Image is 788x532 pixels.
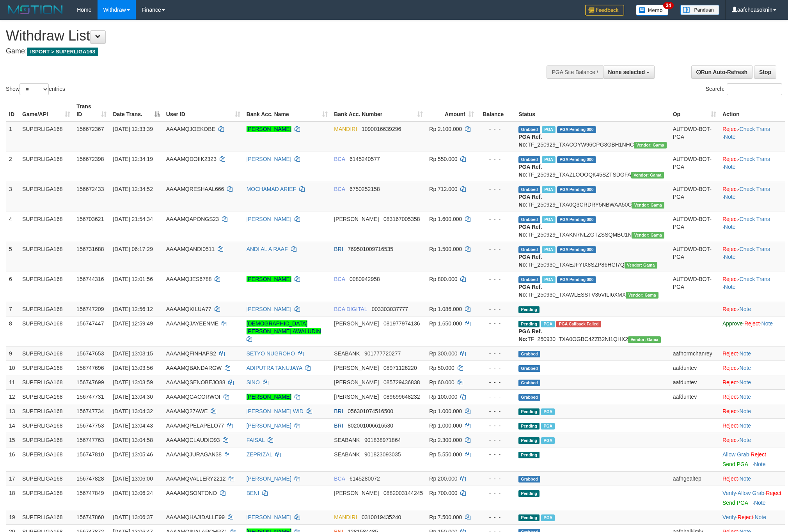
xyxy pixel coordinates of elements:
td: TF_250929_TXACOYW96CPG3GBH1NHC [515,122,669,152]
a: [PERSON_NAME] [247,156,291,162]
a: Reject [744,320,760,327]
a: [PERSON_NAME] [247,475,291,482]
span: PGA Error [556,321,601,327]
a: Reject [722,276,738,282]
td: SUPERLIGA168 [19,404,73,418]
span: Rp 1.500.000 [429,246,462,252]
a: Send PGA [722,461,748,467]
div: - - - [480,407,512,415]
span: 156747447 [76,320,104,327]
span: 156703621 [76,216,104,222]
a: Note [740,350,751,357]
a: SINO [247,379,260,385]
button: None selected [603,65,655,79]
td: 11 [6,375,19,389]
td: 4 [6,212,19,242]
a: Verify [722,514,736,520]
td: TF_250929_TXA0Q3CRDRY5NBWAA50C [515,182,669,212]
td: · · [719,122,785,152]
span: 156744316 [76,276,104,282]
span: Grabbed [518,246,540,253]
a: ZEPRIZAL [247,451,272,458]
a: Reject [722,306,738,312]
td: AUTOWD-BOT-PGA [670,182,719,212]
a: Note [724,164,736,170]
td: aafhormchanrey [670,346,719,361]
span: Copy 6750252158 to clipboard [350,186,380,192]
h1: Withdraw List [6,28,518,44]
td: · [719,418,785,433]
span: Grabbed [518,156,540,163]
td: · · [719,272,785,302]
a: Note [724,254,736,260]
span: BRI [334,246,343,252]
span: 156672433 [76,186,104,192]
span: 156747699 [76,379,104,385]
a: Note [740,379,751,385]
span: Copy 083167005358 to clipboard [383,216,420,222]
a: [PERSON_NAME] [247,306,291,312]
b: PGA Ref. No: [518,194,542,208]
td: 2 [6,152,19,182]
td: SUPERLIGA168 [19,272,73,302]
a: ANDI AL A RAAF [247,246,288,252]
td: AUTOWD-BOT-PGA [670,272,719,302]
a: Reject [722,126,738,132]
a: Note [740,365,751,371]
img: panduan.png [680,5,719,15]
a: Stop [754,65,776,79]
div: - - - [480,350,512,357]
td: · · [719,242,785,272]
td: SUPERLIGA168 [19,242,73,272]
span: PGA Pending [557,246,596,253]
span: Copy 085729436838 to clipboard [383,379,420,385]
a: Check Trans [740,126,770,132]
span: Copy 769501009716535 to clipboard [348,246,393,252]
h4: Game: [6,48,518,55]
span: Rp 800.000 [429,276,457,282]
span: Copy 0080942958 to clipboard [350,276,380,282]
a: Reject [722,422,738,429]
span: Rp 2.100.000 [429,126,462,132]
a: Run Auto-Refresh [691,65,753,79]
a: Note [754,500,766,506]
input: Search: [727,83,782,95]
a: Note [740,437,751,443]
a: Check Trans [740,216,770,222]
span: Pending [518,321,540,327]
span: 156731688 [76,246,104,252]
td: · [719,346,785,361]
span: 156747753 [76,422,104,429]
span: Copy 08971126220 to clipboard [383,365,417,371]
span: AAAAMQJES6788 [166,276,212,282]
td: SUPERLIGA168 [19,361,73,375]
span: Copy 1090016639296 to clipboard [362,126,401,132]
td: 13 [6,404,19,418]
span: AAAAMQPELAPELO77 [166,422,224,429]
a: Check Trans [740,246,770,252]
a: Note [724,284,736,290]
img: Feedback.jpg [585,5,624,16]
span: AAAAMQGACORWOI [166,394,220,400]
td: 3 [6,182,19,212]
td: · · [719,316,785,346]
span: [DATE] 13:03:15 [113,350,153,357]
b: PGA Ref. No: [518,328,542,342]
span: AAAAMQANDI0511 [166,246,215,252]
span: BCA DIGITAL [334,306,367,312]
th: Date Trans.: activate to sort column descending [110,99,163,122]
span: Marked by aafchhiseyha [542,216,556,223]
a: Reject [738,514,753,520]
td: TF_250930_TXAWLESSTV35VILI6XMX [515,272,669,302]
img: MOTION_logo.png [6,4,65,16]
a: FAISAL [247,437,265,443]
td: SUPERLIGA168 [19,182,73,212]
div: - - - [480,378,512,386]
span: [DATE] 13:04:43 [113,422,153,429]
td: · [719,375,785,389]
span: AAAAMQSENOBEJO88 [166,379,225,385]
span: [DATE] 13:04:32 [113,408,153,414]
a: Reject [722,394,738,400]
th: ID [6,99,19,122]
b: PGA Ref. No: [518,254,542,268]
